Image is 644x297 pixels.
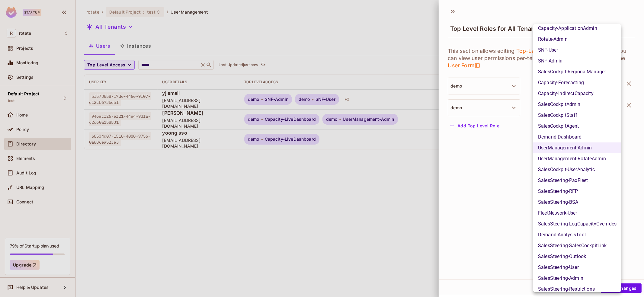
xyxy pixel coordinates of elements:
li: SalesSteering-Admin [533,273,621,284]
li: Capacity-Forecasting [533,77,621,88]
li: SalesSteering-LegCapacityOverrides [533,219,621,229]
li: SalesSteering-Outlook [533,251,621,262]
li: Rotate-Admin [533,34,621,45]
li: Demand-AnalysisTool [533,229,621,240]
li: SNF-Admin [533,56,621,66]
li: SalesSteering-SalesCockpitLink [533,240,621,251]
li: SalesCockpitAdmin [533,99,621,110]
li: SalesCockpit-UserAnalytic [533,164,621,175]
li: Capacity-ApplicationAdmin [533,23,621,34]
li: UserManagement-RotateAdmin [533,153,621,164]
li: SalesCockpitAgent [533,121,621,132]
li: SNF-User [533,45,621,56]
li: Demand-Dashboard [533,132,621,142]
li: SalesSteering-RFP [533,186,621,197]
li: Capacity-IndirectCapacity [533,88,621,99]
li: FleetNetwork-User [533,208,621,219]
li: SalesSteering-BSA [533,197,621,208]
li: SalesSteering-PaxFleet [533,175,621,186]
li: SalesSteering-Restrictions [533,284,621,295]
li: UserManagement-Admin [533,142,621,153]
li: SalesCockpitStaff [533,110,621,121]
li: SalesCockpit-RegionalManager [533,66,621,77]
li: SalesSteering-User [533,262,621,273]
